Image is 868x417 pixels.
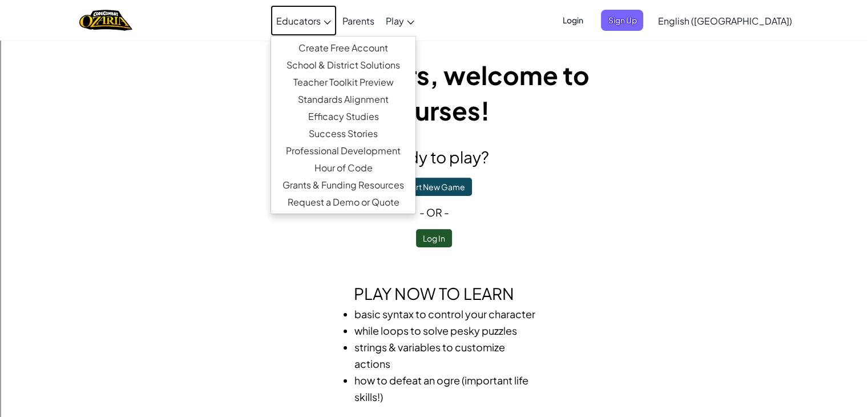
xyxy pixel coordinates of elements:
a: Educators [271,5,337,36]
a: Hour of Code [271,159,415,177]
span: English ([GEOGRAPHIC_DATA]) [657,15,792,27]
button: Sign Up [601,10,643,31]
button: Login [555,10,590,31]
div: Sort A > Z [5,27,863,37]
div: Sign out [5,78,863,89]
div: Sort New > Old [5,37,863,47]
a: English ([GEOGRAPHIC_DATA]) [652,5,797,36]
div: Home [5,5,239,15]
a: Parents [337,5,380,36]
a: Ozaria by CodeCombat logo [79,9,132,32]
div: Delete [5,58,863,68]
a: Play [380,5,420,36]
span: Educators [276,15,321,27]
div: Options [5,68,863,78]
a: Success Stories [271,125,415,142]
a: School & District Solutions [271,57,415,74]
a: Request a Demo or Quote [271,194,415,211]
a: Create Free Account [271,39,415,57]
a: Standards Alignment [271,91,415,108]
input: Search outlines [5,15,106,27]
img: Home [79,9,132,32]
a: Grants & Funding Resources [271,177,415,194]
a: Efficacy Studies [271,108,415,125]
span: Play [386,15,404,27]
div: Move To ... [5,47,863,58]
a: Professional Development [271,142,415,159]
a: Teacher Toolkit Preview [271,74,415,91]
